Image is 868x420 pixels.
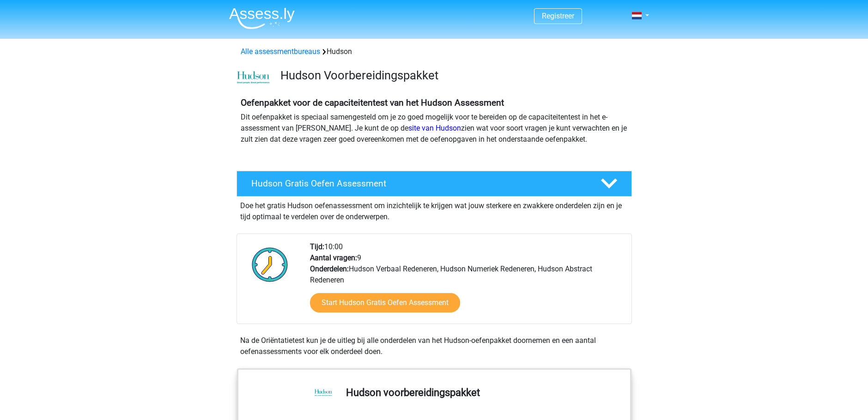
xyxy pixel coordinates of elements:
[408,124,461,132] a: site van Hudson
[247,241,293,288] img: Klok
[251,178,586,189] h4: Hudson Gratis Oefen Assessment
[237,335,632,357] div: Na de Oriëntatietest kun je de uitleg bij alle onderdelen van het Hudson-oefenpakket doornemen en...
[310,253,357,262] b: Aantal vragen:
[229,7,295,29] img: Assessly
[241,47,320,56] a: Alle assessmentbureaus
[241,112,628,145] p: Dit oefenpakket is speciaal samengesteld om je zo goed mogelijk voor te bereiden op de capaciteit...
[237,197,632,222] div: Doe het gratis Hudson oefenassessment om inzichtelijk te krijgen wat jouw sterkere en zwakkere on...
[310,264,349,273] b: Onderdelen:
[310,293,460,312] a: Start Hudson Gratis Oefen Assessment
[237,71,270,84] img: cefd0e47479f4eb8e8c001c0d358d5812e054fa8.png
[237,46,631,57] div: Hudson
[310,242,324,251] b: Tijd:
[303,241,631,324] div: 10:00 9 Hudson Verbaal Redeneren, Hudson Numeriek Redeneren, Hudson Abstract Redeneren
[280,68,625,83] h3: Hudson Voorbereidingspakket
[233,171,636,197] a: Hudson Gratis Oefen Assessment
[542,12,574,20] a: Registreer
[241,97,504,108] b: Oefenpakket voor de capaciteitentest van het Hudson Assessment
